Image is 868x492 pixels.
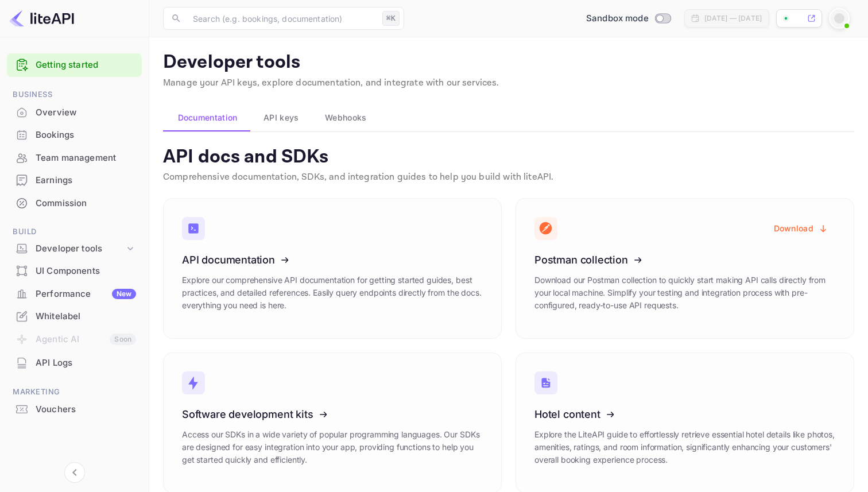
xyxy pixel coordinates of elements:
p: Comprehensive documentation, SDKs, and integration guides to help you build with liteAPI. [163,171,854,184]
div: Vouchers [7,398,142,421]
div: ⌘K [382,11,400,26]
button: Download [767,218,835,240]
span: Documentation [178,111,238,125]
a: PerformanceNew [7,283,142,304]
div: Performance [36,288,136,301]
div: API Logs [7,352,142,374]
div: API Logs [36,357,136,370]
div: [DATE] — [DATE] [704,13,762,24]
div: Overview [7,102,142,124]
input: Search (e.g. bookings, documentation) [186,7,378,30]
div: Vouchers [36,403,136,416]
a: Commission [7,192,142,214]
p: Explore our comprehensive API documentation for getting started guides, best practices, and detai... [182,274,483,312]
h3: Software development kits [182,408,483,420]
p: Explore the LiteAPI guide to effortlessly retrieve essential hotel details like photos, amenities... [534,428,835,466]
p: Download our Postman collection to quickly start making API calls directly from your local machin... [534,274,835,312]
div: Earnings [7,169,142,192]
div: Team management [36,152,136,165]
div: Whitelabel [7,305,142,328]
h3: Hotel content [534,408,835,420]
a: API documentationExplore our comprehensive API documentation for getting started guides, best pra... [163,198,502,339]
img: LiteAPI logo [9,9,74,28]
a: Team management [7,147,142,168]
div: Switch to Production mode [582,12,675,25]
div: Developer tools [36,242,125,255]
span: API keys [263,111,299,125]
a: Bookings [7,124,142,145]
span: Sandbox mode [586,12,649,25]
div: Commission [7,192,142,215]
a: Vouchers [7,398,142,420]
div: Bookings [36,129,136,142]
a: Whitelabel [7,305,142,327]
a: Earnings [7,169,142,191]
div: Commission [36,197,136,210]
div: UI Components [36,265,136,278]
div: PerformanceNew [7,283,142,305]
a: API Logs [7,352,142,373]
span: Business [7,88,142,101]
div: Overview [36,106,136,119]
span: Webhooks [325,111,366,125]
div: Team management [7,147,142,169]
a: Getting started [36,59,136,72]
p: Developer tools [163,51,854,74]
h3: API documentation [182,254,483,266]
p: API docs and SDKs [163,146,854,169]
div: Bookings [7,124,142,146]
h3: Postman collection [534,254,835,266]
p: Manage your API keys, explore documentation, and integrate with our services. [163,76,854,90]
div: New [112,289,136,299]
div: Earnings [36,174,136,187]
span: Build [7,226,142,238]
span: Marketing [7,386,142,398]
a: Overview [7,102,142,123]
button: Collapse navigation [64,462,85,483]
div: Getting started [7,53,142,77]
div: account-settings tabs [163,104,854,131]
p: Access our SDKs in a wide variety of popular programming languages. Our SDKs are designed for eas... [182,428,483,466]
div: Whitelabel [36,310,136,323]
div: UI Components [7,260,142,282]
a: UI Components [7,260,142,281]
div: Developer tools [7,239,142,259]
